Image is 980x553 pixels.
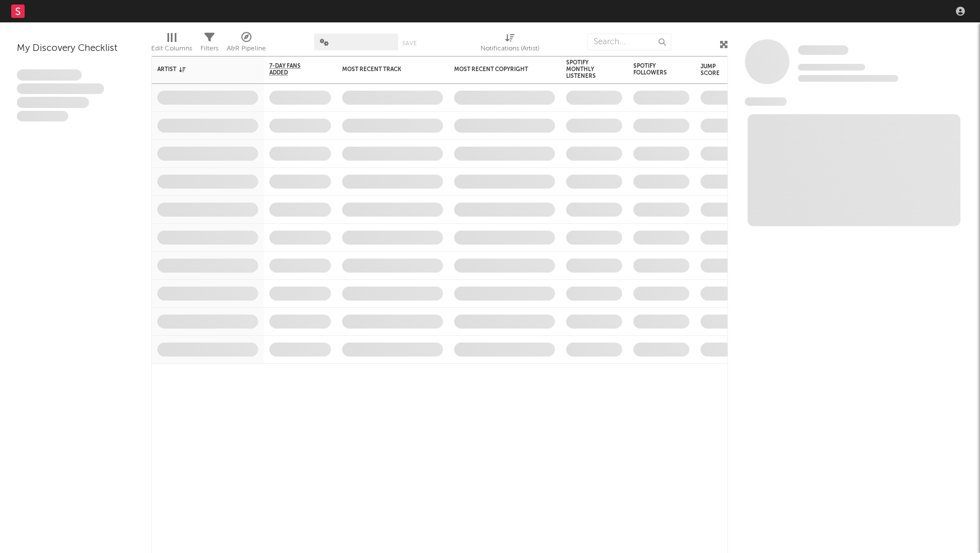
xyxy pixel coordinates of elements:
[17,42,134,55] div: My Discovery Checklist
[566,59,605,79] div: Spotify Monthly Listeners
[480,28,539,60] div: Notifications (Artist)
[17,111,68,122] span: Aliquam viverra
[227,28,266,60] div: A&R Pipeline
[200,42,218,55] div: Filters
[17,83,104,95] span: Integer aliquet in purus et
[798,45,848,55] span: Some Artist
[587,34,671,50] input: Search...
[402,40,417,46] button: Save
[151,28,192,60] div: Edit Columns
[480,42,539,55] div: Notifications (Artist)
[701,63,729,77] div: Jump Score
[157,66,241,73] div: Artist
[227,42,266,55] div: A&R Pipeline
[798,45,848,56] a: Some Artist
[745,97,787,106] span: News Feed
[798,75,898,82] span: 0 fans last week
[17,69,82,81] span: Lorem ipsum dolor
[454,66,538,73] div: Most Recent Copyright
[269,63,314,76] span: 7-Day Fans Added
[17,97,89,108] span: Praesent ac interdum
[633,63,673,76] div: Spotify Followers
[151,42,192,55] div: Edit Columns
[798,64,865,71] span: Tracking Since: [DATE]
[342,66,426,73] div: Most Recent Track
[200,28,218,60] div: Filters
